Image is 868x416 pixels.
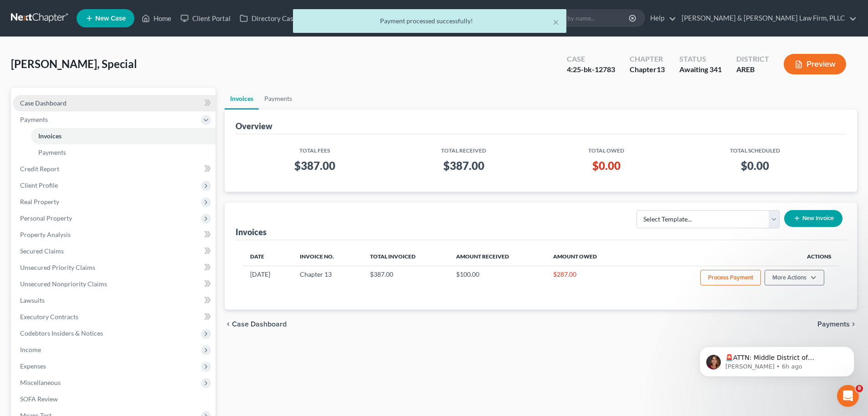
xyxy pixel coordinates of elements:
[20,181,58,189] span: Client Profile
[243,266,293,291] td: [DATE]
[837,385,859,407] iframe: Intercom live chat
[300,16,559,26] div: Payment processed successfully!
[13,292,216,309] a: Lawsuits
[13,95,216,111] a: Case Dashboard
[657,65,665,74] span: 13
[38,132,62,140] span: Invoices
[449,266,545,291] td: $100.00
[541,142,672,155] th: Total Owed
[630,247,839,266] th: Actions
[553,16,559,27] button: ×
[387,142,541,155] th: Total Received
[784,54,846,74] button: Preview
[630,54,665,64] div: Chapter
[856,385,863,392] span: 8
[20,329,103,337] span: Codebtors Insiders & Notices
[225,321,287,328] button: chevron_left Case Dashboard
[20,263,95,271] span: Unsecured Priority Claims
[20,116,48,123] span: Payments
[736,54,769,64] div: District
[225,321,232,328] i: chevron_left
[700,270,761,285] button: Process Payment
[686,327,868,391] iframe: Intercom notifications message
[13,226,216,243] a: Property Analysis
[20,280,107,288] span: Unsecured Nonpriority Claims
[630,64,665,75] div: Chapter
[293,247,363,266] th: Invoice No.
[20,296,45,304] span: Lawsuits
[13,259,216,276] a: Unsecured Priority Claims
[567,64,615,75] div: 4:25-bk-12783
[546,247,630,266] th: Amount Owed
[20,346,41,353] span: Income
[20,99,67,107] span: Case Dashboard
[679,54,722,64] div: Status
[20,247,64,255] span: Secured Claims
[20,362,46,370] span: Expenses
[38,148,66,156] span: Payments
[20,214,72,222] span: Personal Property
[850,321,857,328] i: chevron_right
[13,391,216,407] a: SOFA Review
[31,144,216,161] a: Payments
[449,247,545,266] th: Amount Received
[225,88,259,110] a: Invoices
[20,313,78,321] span: Executory Contracts
[236,121,272,132] div: Overview
[13,243,216,259] a: Secured Claims
[11,57,137,70] span: [PERSON_NAME], Special
[250,158,379,173] h3: $387.00
[243,142,386,155] th: Total Fees
[817,321,850,328] span: Payments
[817,321,857,328] button: Payments chevron_right
[679,64,722,75] div: Awaiting 341
[394,158,534,173] h3: $387.00
[672,142,839,155] th: Total Scheduled
[736,64,769,75] div: AREB
[548,158,664,173] h3: $0.00
[232,321,287,328] span: Case Dashboard
[20,379,61,386] span: Miscellaneous
[13,161,216,177] a: Credit Report
[259,88,298,110] a: Payments
[784,210,842,227] button: New Invoice
[13,309,216,325] a: Executory Contracts
[363,247,449,266] th: Total Invoiced
[765,270,824,285] button: More Actions
[293,266,363,291] td: Chapter 13
[31,128,216,144] a: Invoices
[546,266,630,291] td: $287.00
[20,395,58,403] span: SOFA Review
[20,198,59,205] span: Real Property
[20,165,59,173] span: Credit Report
[243,247,293,266] th: Date
[679,158,832,173] h3: $0.00
[20,231,71,238] span: Property Analysis
[236,226,267,237] div: Invoices
[567,54,615,64] div: Case
[363,266,449,291] td: $387.00
[13,276,216,292] a: Unsecured Nonpriority Claims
